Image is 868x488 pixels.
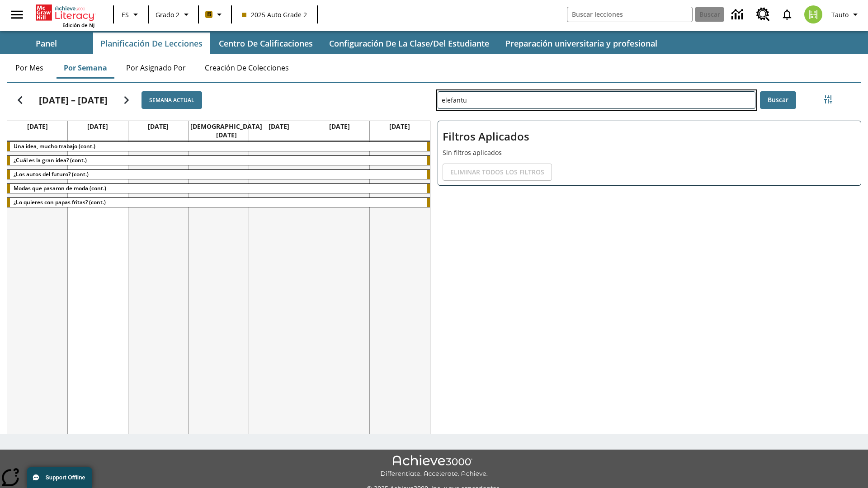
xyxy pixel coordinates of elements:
a: 30 de agosto de 2025 [327,121,352,131]
span: Grado 2 [156,10,179,19]
span: ¿Los autos del futuro? (cont.) [14,170,89,178]
div: Modas que pasaron de moda (cont.) [7,184,430,193]
div: Buscar [430,80,861,434]
a: Centro de recursos, Se abrirá en una pestaña nueva. [751,2,775,27]
button: Por asignado por [119,57,193,79]
span: ¿Lo quieres con papas fritas? (cont.) [14,198,106,206]
h2: Filtros Aplicados [443,126,856,148]
a: Portada [36,4,94,22]
button: Centro de calificaciones [212,33,320,54]
button: Configuración de la clase/del estudiante [322,33,496,54]
span: ¿Cuál es la gran idea? (cont.) [14,156,87,164]
button: Abrir el menú lateral [4,1,30,28]
a: 28 de agosto de 2025 [189,121,264,140]
span: Modas que pasaron de moda (cont.) [14,184,106,192]
button: Menú lateral de filtros [819,90,837,108]
span: Tauto [831,10,849,19]
div: Filtros Aplicados [438,121,861,186]
button: Por semana [57,57,114,79]
button: Semana actual [142,91,202,109]
span: Una idea, mucho trabajo (cont.) [14,142,95,150]
span: Edición de NJ [62,22,94,28]
a: Notificaciones [775,3,799,26]
img: avatar image [804,5,822,23]
button: Buscar [760,91,796,109]
button: Seguir [115,89,138,112]
input: Buscar campo [567,7,692,22]
span: B [207,9,211,20]
div: ¿Los autos del futuro? (cont.) [7,170,430,179]
button: Regresar [9,89,32,112]
button: Boost El color de la clase es anaranjado claro. Cambiar el color de la clase. [202,6,228,23]
span: 2025 Auto Grade 2 [242,10,307,19]
a: 31 de agosto de 2025 [387,121,412,131]
button: Panel [1,33,91,54]
button: Perfil/Configuración [828,6,864,23]
a: 27 de agosto de 2025 [146,121,170,131]
a: 25 de agosto de 2025 [25,121,50,131]
span: ES [122,10,129,19]
div: Portada [36,3,94,28]
a: 26 de agosto de 2025 [85,121,110,131]
p: Sin filtros aplicados [443,148,856,157]
button: Support Offline [27,467,92,488]
img: Achieve3000 Differentiate Accelerate Achieve [380,455,488,478]
div: Una idea, mucho trabajo (cont.) [7,142,430,151]
h2: [DATE] – [DATE] [39,95,108,106]
button: Preparación universitaria y profesional [498,33,665,54]
a: Centro de información [726,2,751,27]
span: Support Offline [46,474,85,481]
input: Buscar lecciones [438,92,755,108]
button: Creación de colecciones [198,57,296,79]
a: 29 de agosto de 2025 [267,121,291,131]
button: Por mes [7,57,52,79]
button: Escoja un nuevo avatar [799,3,828,26]
button: Lenguaje: ES, Selecciona un idioma [117,6,146,23]
div: ¿Lo quieres con papas fritas? (cont.) [7,198,430,207]
button: Planificación de lecciones [93,33,210,54]
button: Grado: Grado 2, Elige un grado [152,6,195,23]
div: ¿Cuál es la gran idea? (cont.) [7,156,430,165]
